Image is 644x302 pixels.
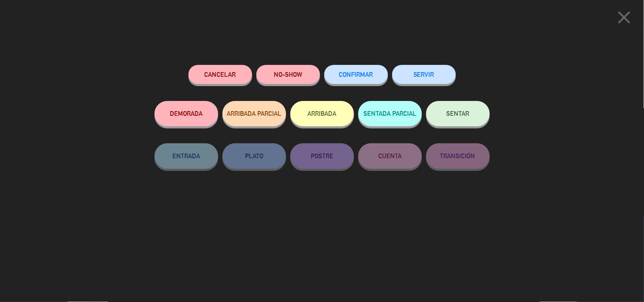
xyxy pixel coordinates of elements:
[155,101,218,126] button: DEMORADA
[339,71,373,78] span: CONFIRMAR
[614,7,635,28] i: close
[290,143,354,169] button: POSTRE
[611,6,638,31] button: close
[222,101,286,126] button: ARRIBADA PARCIAL
[392,65,456,84] button: SERVIR
[188,65,252,84] button: Cancelar
[155,143,218,169] button: ENTRADA
[256,65,320,84] button: NO-SHOW
[426,101,490,126] button: SENTAR
[358,101,422,126] button: SENTADA PARCIAL
[324,65,388,84] button: CONFIRMAR
[290,101,354,126] button: ARRIBADA
[227,110,281,117] span: ARRIBADA PARCIAL
[358,143,422,169] button: CUENTA
[222,143,286,169] button: PLATO
[447,110,470,117] span: SENTAR
[426,143,490,169] button: TRANSICIÓN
